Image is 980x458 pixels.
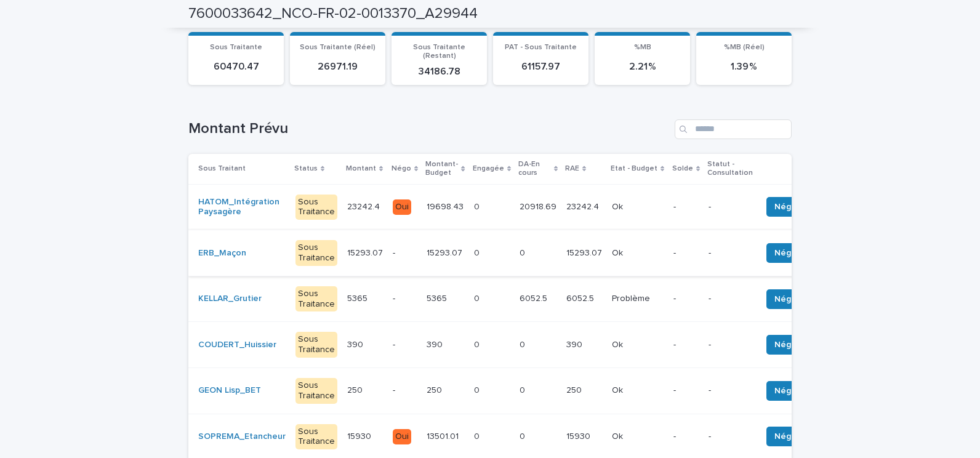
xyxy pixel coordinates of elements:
tr: GEON Lisp_BET Sous Traitance250250 -250250 00 00 250250 OkOk --Négo [188,368,824,414]
p: - [709,202,752,212]
p: Solde [672,162,693,175]
p: - [709,248,752,259]
p: 5365 [347,291,370,304]
p: - [673,340,699,350]
span: %MB [634,44,651,51]
p: 61157.97 [500,61,581,73]
a: COUDERT_Huissier [198,340,276,350]
p: 0 [474,429,482,442]
p: - [393,385,417,396]
p: 0 [474,246,482,259]
p: 15293.07 [347,246,385,259]
p: 2.21 % [602,61,683,73]
p: Ok [612,383,625,396]
p: 60470.47 [196,61,276,73]
p: Sous Traitant [198,162,246,175]
div: Sous Traitance [295,286,337,312]
p: 23242.4 [566,199,601,212]
div: Oui [393,429,411,444]
div: Search [675,119,792,139]
p: Etat - Budget [611,162,657,175]
p: 390 [566,337,585,350]
div: Sous Traitance [295,240,337,266]
p: 390 [427,337,445,350]
span: %MB (Réel) [724,44,765,51]
p: 15930 [347,429,374,442]
p: Problème [612,291,653,304]
p: - [709,294,752,304]
p: Montant [346,162,376,175]
p: Ok [612,246,625,259]
tr: KELLAR_Grutier Sous Traitance53655365 -53655365 00 6052.56052.5 6052.56052.5 ProblèmeProblème --Négo [188,276,824,322]
p: - [709,340,752,350]
div: Sous Traitance [295,424,337,450]
p: 250 [347,383,365,396]
span: Sous Traitante [210,44,262,51]
div: Sous Traitance [295,378,337,404]
p: 23242.4 [347,199,382,212]
p: 26971.19 [297,61,378,73]
h1: Montant Prévu [188,120,670,138]
p: Statut - Consultation [707,158,753,180]
p: Ok [612,199,625,212]
p: - [673,294,699,304]
span: Négo [774,339,797,351]
p: 390 [347,337,366,350]
button: Négo [766,197,805,217]
tr: ERB_Maçon Sous Traitance15293.0715293.07 -15293.0715293.07 00 00 15293.0715293.07 OkOk --Négo [188,230,824,276]
p: 6052.5 [566,291,596,304]
span: Négo [774,201,797,213]
button: Négo [766,243,805,263]
p: - [393,294,417,304]
p: RAE [565,162,579,175]
a: HATOM_Intégration Paysagère [198,197,286,218]
p: 0 [520,337,528,350]
a: KELLAR_Grutier [198,294,262,304]
p: 0 [474,291,482,304]
p: - [673,202,699,212]
p: 0 [474,199,482,212]
div: Oui [393,199,411,215]
p: 0 [474,383,482,396]
a: GEON Lisp_BET [198,385,261,396]
span: Sous Traitante (Réel) [300,44,376,51]
p: 20918.69 [520,199,559,212]
p: 6052.5 [520,291,550,304]
div: Sous Traitance [295,332,337,358]
button: Négo [766,427,805,446]
p: 34186.78 [399,66,480,78]
p: Ok [612,429,625,442]
p: - [673,385,699,396]
p: 1.39 % [704,61,784,73]
div: Sous Traitance [295,195,337,220]
p: 250 [566,383,584,396]
a: ERB_Maçon [198,248,246,259]
p: 15293.07 [427,246,465,259]
p: 0 [520,429,528,442]
tr: HATOM_Intégration Paysagère Sous Traitance23242.423242.4 Oui19698.4319698.43 00 20918.6920918.69 ... [188,184,824,230]
tr: COUDERT_Huissier Sous Traitance390390 -390390 00 00 390390 OkOk --Négo [188,322,824,368]
p: - [673,248,699,259]
p: 0 [520,246,528,259]
p: Montant-Budget [425,158,458,180]
button: Négo [766,335,805,355]
h2: 7600033642_NCO-FR-02-0013370_A29944 [188,5,478,23]
p: 0 [520,383,528,396]
p: 13501.01 [427,429,461,442]
p: 5365 [427,291,449,304]
span: Sous Traitante (Restant) [413,44,465,60]
span: Négo [774,247,797,259]
p: - [393,340,417,350]
p: - [393,248,417,259]
p: Ok [612,337,625,350]
span: Négo [774,430,797,443]
span: Négo [774,385,797,397]
p: - [709,385,752,396]
p: Status [294,162,318,175]
span: Négo [774,293,797,305]
p: - [709,432,752,442]
p: 250 [427,383,444,396]
p: 0 [474,337,482,350]
button: Négo [766,289,805,309]
p: - [673,432,699,442]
